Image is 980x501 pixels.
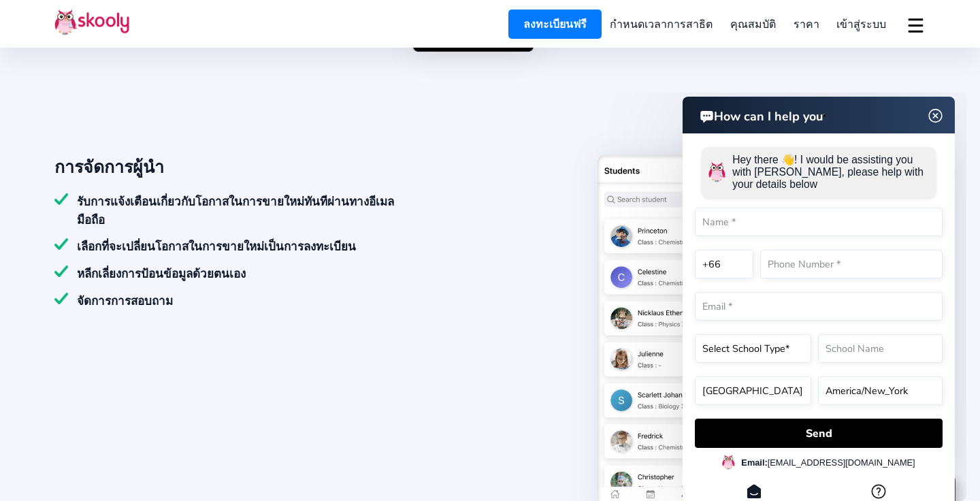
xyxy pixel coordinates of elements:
div: หลีกเลี่ยงการป้อนข้อมูลด้วยตนเอง [54,264,403,282]
div: รับการแจ้งเตือนเกี่ยวกับโอกาสในการขายใหม่ทันทีผ่านทางอีเมลมือถือ [54,192,403,229]
span: เข้าสู่ระบบ [836,17,886,32]
a: คุณสมบัติ [721,12,785,36]
a: กำหนดเวลาการสาธิต [602,12,722,36]
div: จัดการการสอบถาม [54,291,403,310]
span: ราคา [794,17,819,32]
a: ลงทะเบียนฟรี [508,10,602,39]
div: เลือกที่จะเปลี่ยนโอกาสในการขายใหม่เป็นการลงทะเบียน [54,237,403,255]
a: เข้าสู่ระบบ [828,12,895,36]
button: dropdown menu [906,10,926,41]
a: ราคา [785,12,828,36]
div: การจัดการผู้นำ [54,154,403,181]
img: Skooly [54,9,129,35]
